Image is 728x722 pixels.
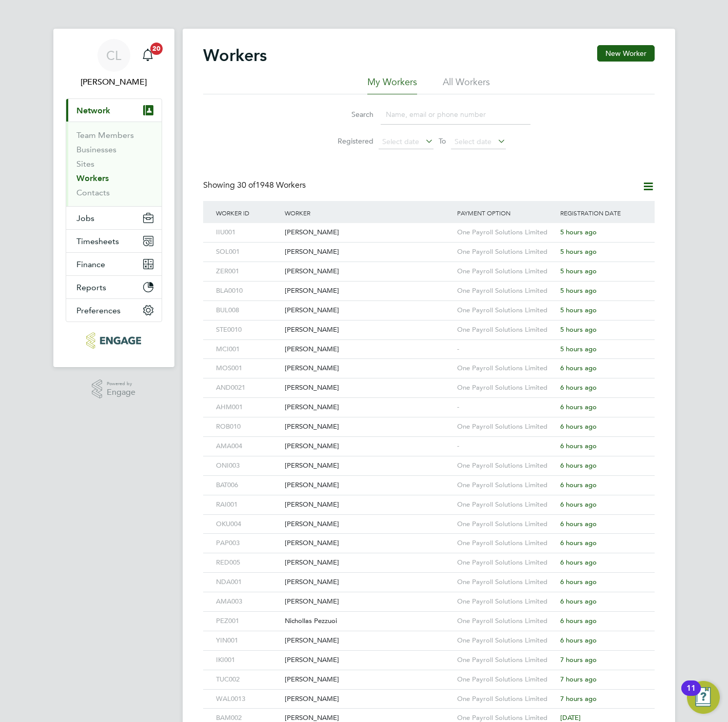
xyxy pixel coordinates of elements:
div: [PERSON_NAME] [282,495,455,514]
div: AMA003 [213,592,282,611]
div: Network [66,122,162,206]
div: TUC002 [213,670,282,689]
span: Preferences [76,306,121,315]
span: Select date [382,137,419,146]
div: One Payroll Solutions Limited [455,476,558,495]
span: [DATE] [560,713,581,722]
button: New Worker [597,45,655,62]
div: [PERSON_NAME] [282,223,455,242]
div: [PERSON_NAME] [282,515,455,534]
a: AMA003[PERSON_NAME]One Payroll Solutions Limited6 hours ago [213,592,644,600]
div: [PERSON_NAME] [282,690,455,709]
div: [PERSON_NAME] [282,301,455,320]
span: 6 hours ago [560,597,597,606]
div: One Payroll Solutions Limited [455,670,558,689]
div: PAP003 [213,534,282,553]
div: RED005 [213,553,282,572]
a: Workers [76,173,109,183]
a: YIN001[PERSON_NAME]One Payroll Solutions Limited6 hours ago [213,631,644,639]
span: 6 hours ago [560,616,597,625]
span: 5 hours ago [560,345,597,353]
div: BLA0010 [213,282,282,300]
a: SOL001[PERSON_NAME]One Payroll Solutions Limited5 hours ago [213,242,644,251]
a: Contacts [76,188,110,197]
a: MOS001[PERSON_NAME]One Payroll Solutions Limited6 hours ago [213,358,644,367]
span: CL [106,49,121,62]
div: [PERSON_NAME] [282,592,455,611]
a: BAT006[PERSON_NAME]One Payroll Solutions Limited6 hours ago [213,475,644,484]
span: Powered by [107,379,135,388]
button: Jobs [66,207,162,229]
div: IIU001 [213,223,282,242]
div: AMA004 [213,437,282,456]
div: Worker ID [213,201,282,225]
div: One Payroll Solutions Limited [455,495,558,514]
a: Go to home page [66,332,162,349]
a: PEZ001Nichollas PezzuoiOne Payroll Solutions Limited6 hours ago [213,611,644,620]
div: [PERSON_NAME] [282,670,455,689]
div: One Payroll Solutions Limited [455,690,558,709]
div: BAT006 [213,476,282,495]
div: [PERSON_NAME] [282,340,455,359]
span: 6 hours ago [560,364,597,372]
span: 7 hours ago [560,655,597,664]
a: IKI001[PERSON_NAME]One Payroll Solutions Limited7 hours ago [213,650,644,659]
div: One Payroll Solutions Limited [455,243,558,262]
span: 6 hours ago [560,636,597,645]
div: MCI001 [213,340,282,359]
span: Network [76,106,110,115]
button: Preferences [66,299,162,322]
div: [PERSON_NAME] [282,573,455,592]
span: Chloe Lyons [66,76,162,88]
span: 6 hours ago [560,558,597,567]
a: BUL008[PERSON_NAME]One Payroll Solutions Limited5 hours ago [213,300,644,309]
div: AHM001 [213,398,282,417]
img: protechltd-logo-retina.png [86,332,141,349]
div: [PERSON_NAME] [282,553,455,572]
a: 20 [137,39,158,72]
span: Finance [76,259,105,269]
button: Network [66,99,162,122]
li: All Workers [443,76,490,94]
span: 5 hours ago [560,325,597,334]
div: - [455,340,558,359]
span: To [436,134,449,148]
div: [PERSON_NAME] [282,456,455,475]
a: OKU004[PERSON_NAME]One Payroll Solutions Limited6 hours ago [213,514,644,523]
div: - [455,437,558,456]
div: Nichollas Pezzuoi [282,612,455,631]
a: TUC002[PERSON_NAME]One Payroll Solutions Limited7 hours ago [213,670,644,678]
span: 7 hours ago [560,694,597,703]
span: 6 hours ago [560,461,597,470]
div: WAL0013 [213,690,282,709]
span: 5 hours ago [560,228,597,236]
span: 7 hours ago [560,675,597,684]
a: PAP003[PERSON_NAME]One Payroll Solutions Limited6 hours ago [213,533,644,542]
div: Registration Date [558,201,644,225]
span: 1948 Workers [237,180,306,190]
a: ROB010[PERSON_NAME]One Payroll Solutions Limited6 hours ago [213,417,644,426]
a: BLA0010[PERSON_NAME]One Payroll Solutions Limited5 hours ago [213,281,644,290]
div: One Payroll Solutions Limited [455,378,558,397]
div: [PERSON_NAME] [282,378,455,397]
span: 20 [150,43,163,55]
span: 5 hours ago [560,306,597,314]
div: One Payroll Solutions Limited [455,282,558,300]
div: 11 [686,688,696,701]
a: ONI003[PERSON_NAME]One Payroll Solutions Limited6 hours ago [213,456,644,465]
div: STE0010 [213,320,282,339]
div: Payment Option [455,201,558,225]
div: [PERSON_NAME] [282,476,455,495]
span: 6 hours ago [560,519,597,528]
div: YIN001 [213,631,282,650]
div: [PERSON_NAME] [282,417,455,436]
div: One Payroll Solutions Limited [455,651,558,670]
a: NDA001[PERSON_NAME]One Payroll Solutions Limited6 hours ago [213,572,644,581]
li: My Workers [367,76,417,94]
div: One Payroll Solutions Limited [455,553,558,572]
div: NDA001 [213,573,282,592]
div: One Payroll Solutions Limited [455,223,558,242]
div: Showing [203,180,308,191]
div: ONI003 [213,456,282,475]
div: [PERSON_NAME] [282,359,455,378]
